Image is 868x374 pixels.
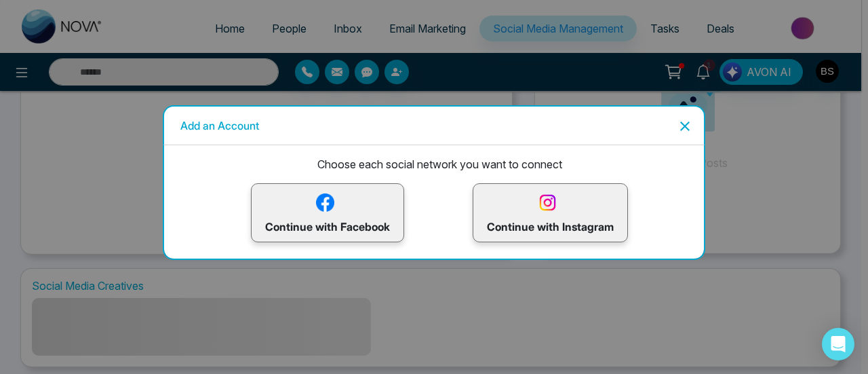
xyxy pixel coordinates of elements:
[313,191,337,214] img: facebook
[536,191,559,214] img: instagram
[175,156,704,172] p: Choose each social network you want to connect
[180,117,259,134] h5: Add an Account
[671,115,693,136] button: Close
[487,191,614,235] p: Continue with Instagram
[265,191,390,235] p: Continue with Facebook
[822,328,854,360] div: Open Intercom Messenger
